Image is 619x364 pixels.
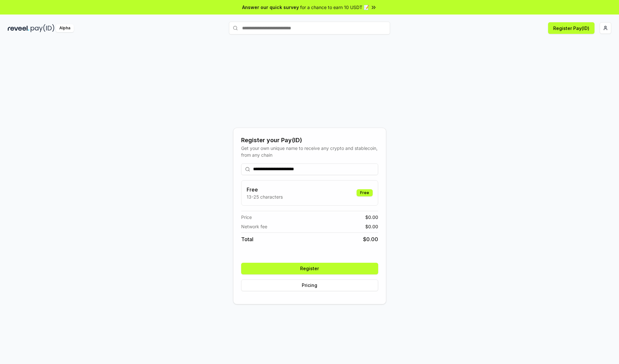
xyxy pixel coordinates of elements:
[31,24,54,32] img: pay_id
[241,214,252,221] span: Price
[300,4,369,11] span: for a chance to earn 10 USDT 📝
[241,280,378,291] button: Pricing
[241,263,378,274] button: Register
[241,235,253,243] span: Total
[357,189,373,196] div: Free
[548,22,594,34] button: Register Pay(ID)
[247,186,283,193] h3: Free
[241,145,378,158] div: Get your own unique name to receive any crypto and stablecoin, from any chain
[365,214,378,221] span: $ 0.00
[365,223,378,230] span: $ 0.00
[241,136,378,145] div: Register your Pay(ID)
[8,24,29,32] img: reveel_dark
[247,193,283,200] p: 13-25 characters
[241,223,267,230] span: Network fee
[56,24,74,32] div: Alpha
[363,235,378,243] span: $ 0.00
[242,4,299,11] span: Answer our quick survey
